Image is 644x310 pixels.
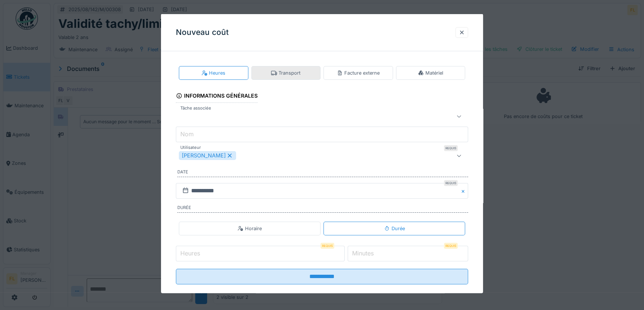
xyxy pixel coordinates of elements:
[179,151,236,160] div: [PERSON_NAME]
[179,105,213,111] label: Tâche associée
[202,69,225,76] div: Heures
[238,225,262,232] div: Horaire
[444,145,458,151] div: Requis
[176,90,258,103] div: Informations générales
[179,144,202,151] label: Utilisateur
[177,169,468,177] label: Date
[444,180,458,186] div: Requis
[176,28,229,37] h3: Nouveau coût
[337,69,380,76] div: Facture externe
[418,69,443,76] div: Matériel
[444,243,458,249] div: Requis
[179,130,195,138] label: Nom
[321,243,334,249] div: Requis
[177,205,468,213] label: Durée
[384,225,405,232] div: Durée
[460,183,468,199] button: Close
[351,249,375,258] label: Minutes
[271,69,300,76] div: Transport
[179,249,202,258] label: Heures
